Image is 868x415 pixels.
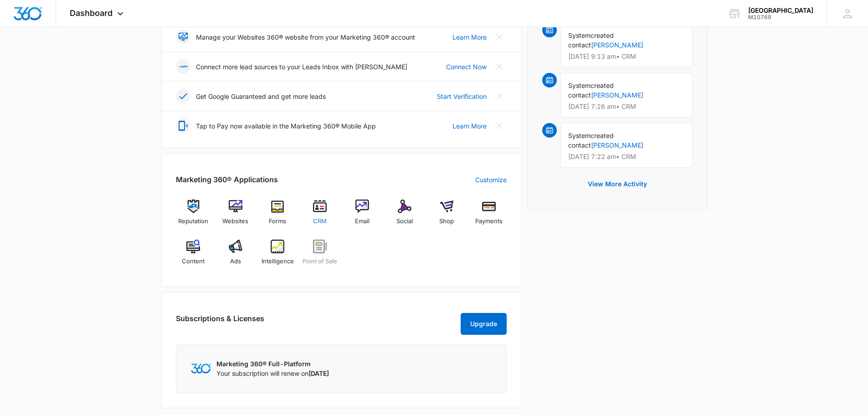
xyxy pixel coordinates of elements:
[176,174,278,185] h2: Marketing 360® Applications
[452,32,487,42] a: Learn More
[303,240,338,272] a: Point of Sale
[591,41,643,49] a: [PERSON_NAME]
[260,240,295,272] a: Intelligence
[196,62,407,72] p: Connect more lead sources to your Leads Inbox with [PERSON_NAME]
[218,240,253,272] a: Ads
[260,200,295,232] a: Forms
[568,82,591,89] span: System
[461,313,507,335] button: Upgrade
[303,257,337,266] span: Point of Sale
[591,141,643,149] a: [PERSON_NAME]
[396,217,413,226] span: Social
[345,200,380,232] a: Email
[591,91,643,99] a: [PERSON_NAME]
[222,217,248,226] span: Websites
[70,8,113,18] span: Dashboard
[475,175,507,184] a: Customize
[439,217,454,226] span: Shop
[182,257,205,266] span: Content
[176,313,264,331] h2: Subscriptions & Licenses
[262,257,294,266] span: Intelligence
[579,173,656,195] button: View More Activity
[472,200,507,232] a: Payments
[568,154,685,160] p: [DATE] 7:22 am • CRM
[446,62,487,72] a: Connect Now
[196,32,415,42] p: Manage your Websites 360® website from your Marketing 360® account
[568,53,685,60] p: [DATE] 9:13 am • CRM
[492,59,507,74] button: Close
[313,217,327,226] span: CRM
[568,82,614,99] span: created contact
[216,369,329,378] p: Your subscription will renew on
[568,103,685,110] p: [DATE] 7:26 am • CRM
[308,369,329,377] span: [DATE]
[387,200,422,232] a: Social
[492,118,507,133] button: Close
[568,132,591,139] span: System
[568,31,614,49] span: created contact
[492,89,507,103] button: Close
[218,200,253,232] a: Websites
[196,92,326,101] p: Get Google Guaranteed and get more leads
[178,217,208,226] span: Reputation
[216,359,329,369] p: Marketing 360® Full-Platform
[568,31,591,39] span: System
[748,7,813,14] div: account name
[176,240,211,272] a: Content
[269,217,286,226] span: Forms
[475,217,503,226] span: Payments
[303,200,338,232] a: CRM
[196,121,376,131] p: Tap to Pay now available in the Marketing 360® Mobile App
[230,257,241,266] span: Ads
[176,200,211,232] a: Reputation
[429,200,464,232] a: Shop
[748,14,813,20] div: account id
[452,121,487,131] a: Learn More
[437,92,487,101] a: Start Verification
[568,132,614,149] span: created contact
[191,364,211,373] img: Marketing 360 Logo
[492,30,507,44] button: Close
[355,217,370,226] span: Email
